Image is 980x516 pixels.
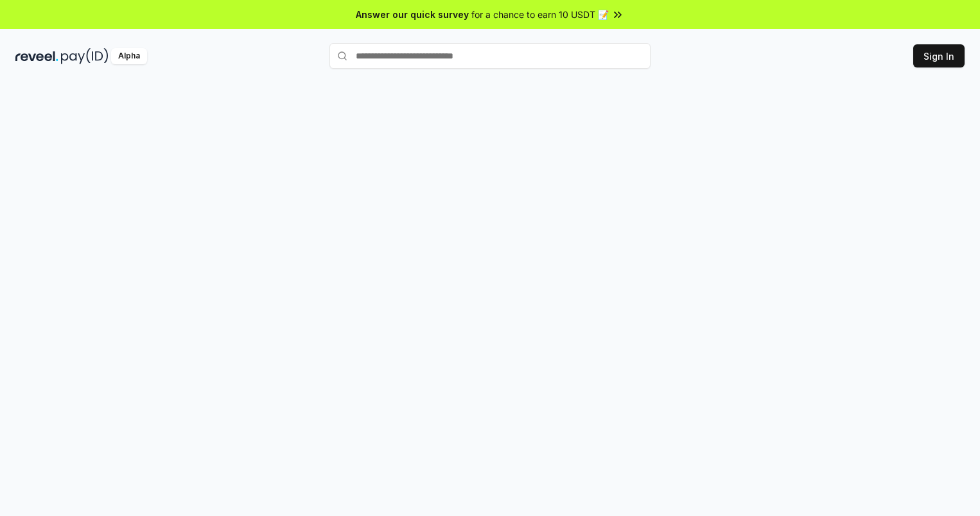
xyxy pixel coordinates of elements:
div: Alpha [111,48,147,64]
span: for a chance to earn 10 USDT 📝 [471,8,609,21]
img: reveel_dark [15,48,58,64]
button: Sign In [913,44,965,67]
img: pay_id [61,48,109,64]
span: Answer our quick survey [356,8,469,21]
